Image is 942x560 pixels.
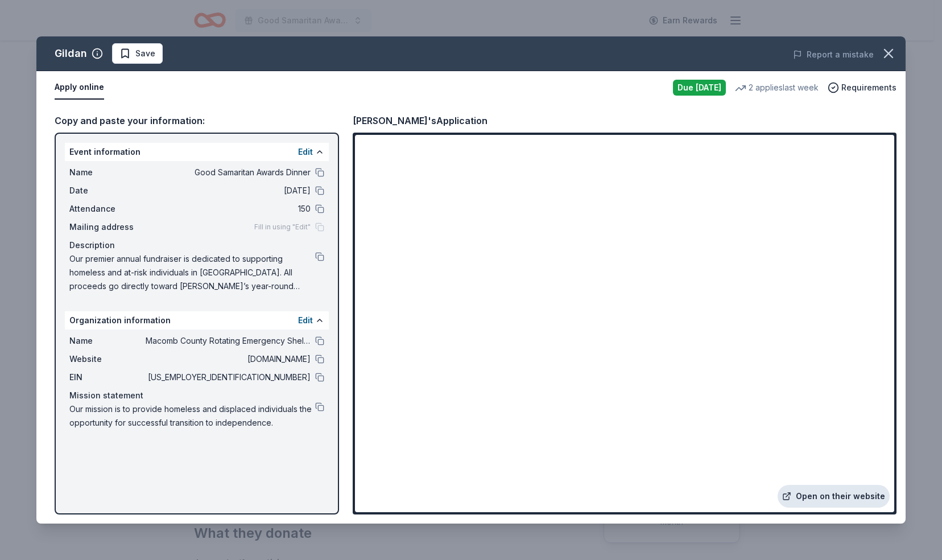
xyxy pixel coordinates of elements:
span: Website [69,352,146,366]
button: Requirements [828,81,896,94]
span: Our premier annual fundraiser is dedicated to supporting homeless and at-risk individuals in [GEO... [69,252,315,293]
span: Requirements [841,81,896,94]
button: Edit [298,145,313,159]
div: Due [DATE] [673,80,726,96]
span: Good Samaritan Awards Dinner [146,166,311,179]
button: Apply online [55,76,104,100]
div: Description [69,238,324,252]
span: EIN [69,370,146,384]
a: Open on their website [778,485,890,508]
div: Organization information [65,311,329,330]
span: [DATE] [146,184,311,197]
span: 150 [146,202,311,216]
button: Edit [298,314,313,327]
div: Event information [65,143,329,161]
span: Save [135,47,155,60]
div: [PERSON_NAME]'s Application [353,113,487,128]
span: Name [69,334,146,348]
span: Date [69,184,146,197]
span: Name [69,166,146,179]
button: Save [112,43,163,64]
button: Report a mistake [793,48,874,61]
span: Our mission is to provide homeless and displaced individuals the opportunity for successful trans... [69,402,315,430]
span: [US_EMPLOYER_IDENTIFICATION_NUMBER] [146,370,311,384]
div: 2 applies last week [735,81,819,94]
span: Mailing address [69,220,146,234]
div: Copy and paste your information: [55,113,339,128]
div: Gildan [55,44,87,63]
div: Mission statement [69,389,324,402]
span: [DOMAIN_NAME] [146,352,311,366]
span: Macomb County Rotating Emergency Shelter Team [146,334,311,348]
span: Attendance [69,202,146,216]
span: Fill in using "Edit" [254,223,311,232]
